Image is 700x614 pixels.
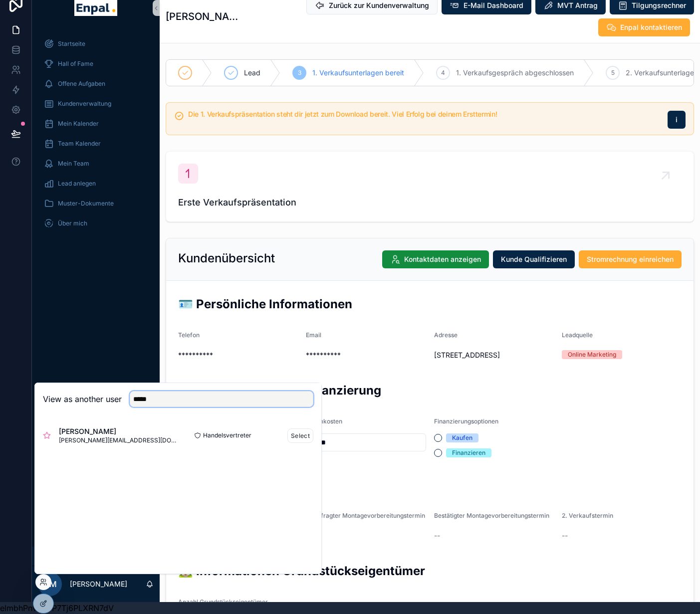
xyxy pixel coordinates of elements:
[38,35,154,53] a: Startseite
[620,22,682,32] span: Enpal kontaktieren
[38,115,154,133] a: Mein Kalender
[568,350,616,359] div: Online Marketing
[493,250,575,268] button: Kunde Qualifizieren
[464,0,523,10] span: E-Mail Dashboard
[312,68,404,78] span: 1. Verkaufsunterlagen bereit
[38,75,154,93] a: Offene Aufgaben
[298,69,301,77] span: 3
[306,331,321,339] span: Email
[404,254,481,264] span: Kontaktdaten anzeigen
[59,436,178,444] span: [PERSON_NAME][EMAIL_ADDRESS][DOMAIN_NAME]
[441,69,445,77] span: 4
[178,331,200,339] span: Telefon
[562,512,613,519] span: 2. Verkaufstermin
[58,40,85,48] span: Startseite
[579,250,682,268] button: Stromrechnung einreichen
[598,18,690,36] button: Enpal kontaktieren
[306,512,425,519] span: Angefragter Montagevorbereitungstermin
[382,250,489,268] button: Kontaktdaten anzeigen
[668,111,686,129] button: i
[38,55,154,73] a: Hall of Fame
[38,95,154,113] a: Kundenverwaltung
[32,28,160,245] div: scrollable content
[58,60,93,68] span: Hall of Fame
[178,563,682,579] h2: 🏡 Informationen Grundstückseigentümer
[611,69,615,77] span: 5
[188,111,660,118] h5: Die 1. Verkaufspräsentation steht dir jetzt zum Download bereit. Viel Erfolg bei deinem Ersttermin!
[562,531,568,541] span: --
[434,512,549,519] span: Bestätigter Montagevorbereitungstermin
[456,68,574,78] span: 1. Verkaufsgespräch abgeschlossen
[59,426,178,436] span: [PERSON_NAME]
[178,598,268,606] span: Anzahl Grundstückseigentümer
[452,448,485,457] div: Finanzieren
[38,195,154,212] a: Muster-Dokumente
[452,433,472,442] div: Kaufen
[166,9,240,23] h1: [PERSON_NAME]
[43,393,122,405] h2: View as another user
[58,180,96,188] span: Lead anlegen
[557,0,598,10] span: MVT Antrag
[203,431,251,439] span: Handelsvertreter
[58,160,89,168] span: Mein Team
[178,476,682,493] h2: 📅 Termine
[434,531,440,541] span: --
[38,155,154,173] a: Mein Team
[434,331,458,339] span: Adresse
[178,382,682,399] h2: 🔋 Energieprofil & 💰 Finanzierung
[562,331,593,339] span: Leadquelle
[676,115,678,125] span: i
[38,175,154,193] a: Lead anlegen
[58,219,87,227] span: Über mich
[501,254,567,264] span: Kunde Qualifizieren
[70,579,127,589] p: [PERSON_NAME]
[587,254,674,264] span: Stromrechnung einreichen
[434,417,498,425] span: Finanzierungsoptionen
[329,0,429,10] span: Zurück zur Kundenverwaltung
[38,214,154,232] a: Über mich
[166,152,694,221] a: Erste Verkaufspräsentation
[287,428,313,443] button: Select
[38,135,154,153] a: Team Kalender
[58,140,101,148] span: Team Kalender
[58,100,111,108] span: Kundenverwaltung
[58,80,105,88] span: Offene Aufgaben
[178,296,682,312] h2: 🪪 Persönliche Informationen
[178,196,682,209] span: Erste Verkaufspräsentation
[306,417,342,425] span: Stromkosten
[178,250,275,266] h2: Kundenübersicht
[244,68,260,78] span: Lead
[632,0,686,10] span: Tilgungsrechner
[58,120,99,128] span: Mein Kalender
[58,200,114,207] span: Muster-Dokumente
[434,350,554,360] span: [STREET_ADDRESS]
